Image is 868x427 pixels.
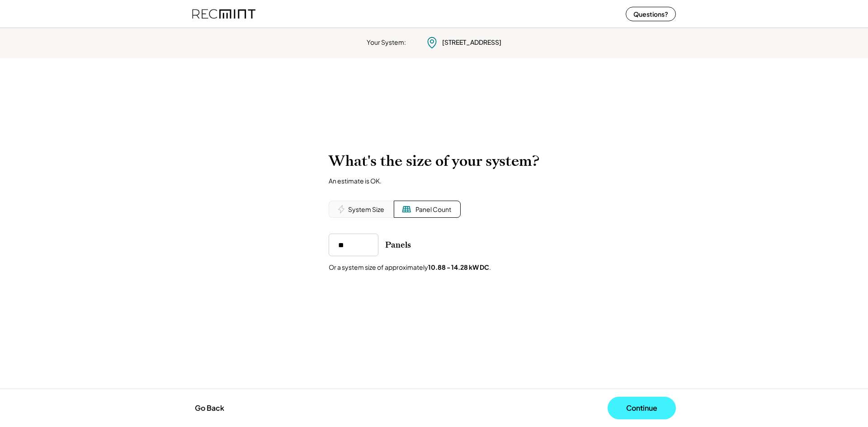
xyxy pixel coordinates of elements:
img: recmint-logotype%403x%20%281%29.jpeg [192,2,255,26]
button: Questions? [626,7,676,21]
div: Panels [385,239,411,250]
strong: 10.88 - 14.28 kW DC [428,263,489,271]
div: Panel Count [415,205,451,214]
div: [STREET_ADDRESS] [442,38,501,47]
button: Continue [608,397,676,419]
div: System Size [348,205,384,214]
div: Or a system size of approximately . [329,263,491,272]
h2: What's the size of your system? [329,152,539,170]
button: Go Back [192,398,227,418]
img: Solar%20Panel%20Icon.svg [402,205,411,214]
div: Your System: [367,38,406,47]
div: An estimate is OK. [329,177,382,185]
